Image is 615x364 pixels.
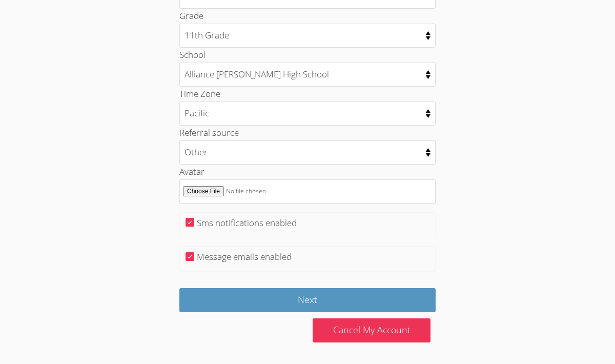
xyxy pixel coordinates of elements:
[197,251,292,262] label: Message emails enabled
[179,288,436,312] input: Next
[179,166,204,177] label: Avatar
[179,127,239,138] label: Referral source
[197,217,297,229] label: Sms notifications enabled
[179,10,203,22] label: Grade
[179,49,206,60] label: School
[179,88,220,99] label: Time Zone
[313,318,430,342] a: Cancel My Account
